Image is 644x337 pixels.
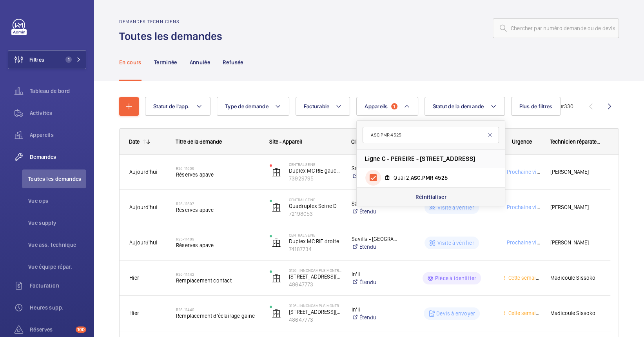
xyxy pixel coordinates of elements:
[352,270,400,278] p: In'li
[30,326,73,333] span: Réserves
[352,200,400,208] p: Savills - [GEOGRAPHIC_DATA]
[511,97,561,116] button: Plus de filtres
[30,109,86,117] span: Activités
[272,238,281,248] img: elevator.svg
[550,238,600,247] span: [PERSON_NAME]
[365,155,475,163] span: Ligne C - PEREIRE - [STREET_ADDRESS]
[289,162,341,167] p: Central Seine
[505,169,545,175] span: Prochaine visite
[550,203,600,212] span: [PERSON_NAME]
[223,58,243,66] p: Refusée
[176,312,259,320] span: Remplacement d'éclairage gaine
[176,237,259,241] h2: R25-11489
[176,277,259,284] span: Remplacement contact
[217,97,289,116] button: Type de demande
[289,268,341,273] p: 3126 - INNONCAMPUS MONTROUGE
[129,138,140,145] div: Date
[352,172,400,180] a: Étendu
[8,50,86,69] button: Filtres1
[30,153,86,161] span: Demandes
[272,309,281,318] img: elevator.svg
[28,197,86,205] span: Vue ops
[145,97,210,116] button: Statut de l'app.
[176,206,259,214] span: Réserves apave
[176,201,259,206] h2: R25-11507
[289,273,341,281] p: [STREET_ADDRESS][PERSON_NAME]
[30,131,86,139] span: Appareils
[65,56,72,63] span: 1
[129,169,158,175] span: Aujourd'hui
[154,58,177,66] p: Terminée
[550,309,600,318] span: Madicoule Sissoko
[28,241,86,249] span: Vue ass. technique
[289,202,341,210] p: Quadruplex Seine D
[119,19,227,24] h2: Demandes techniciens
[225,103,268,109] span: Type de demande
[352,235,400,243] p: Savills - [GEOGRAPHIC_DATA]
[505,204,545,210] span: Prochaine visite
[28,263,86,271] span: Vue équipe répar.
[550,138,601,145] span: Technicien réparateur
[550,273,600,282] span: Madicoule Sissoko
[176,307,259,312] h2: R25-11440
[512,138,532,145] span: Urgence
[289,245,341,253] p: 74187734
[289,316,341,324] p: 48647773
[352,243,400,251] a: Étendu
[119,29,227,44] h1: Toutes les demandes
[363,127,499,143] input: Trouver un appareil
[289,303,341,308] p: 3126 - INNONCAMPUS MONTROUGE
[411,175,434,181] span: ASC.PMR
[505,239,545,246] span: Prochaine visite
[129,239,158,246] span: Aujourd'hui
[507,310,542,316] span: Cette semaine
[119,58,141,66] p: En cours
[351,138,365,145] span: Client
[272,273,281,283] img: elevator.svg
[289,167,341,175] p: Duplex MC RIE gauche
[30,282,86,290] span: Facturation
[289,237,341,245] p: Duplex MC RIE droite
[28,175,86,183] span: Toutes les demandes
[352,313,400,321] a: Étendu
[435,274,476,282] p: Pièce à identifier
[29,56,44,64] span: Filtres
[365,103,388,109] span: Appareils
[272,168,281,177] img: elevator.svg
[129,310,139,316] span: Hier
[30,304,86,311] span: Heures supp.
[435,175,448,181] span: 4525
[550,168,600,177] span: [PERSON_NAME]
[352,164,400,172] p: Savills - [GEOGRAPHIC_DATA]
[176,166,259,171] h2: R25-11509
[437,204,474,211] p: Visite à vérifier
[493,18,619,38] input: Chercher par numéro demande ou de devis
[272,203,281,212] img: elevator.svg
[352,306,400,313] p: In'li
[289,210,341,218] p: 72198053
[176,272,259,277] h2: R25-11442
[190,58,210,66] p: Annulée
[391,103,397,109] span: 1
[176,241,259,249] span: Réserves apave
[289,197,341,202] p: Central Seine
[394,174,484,182] span: Quai 2,
[296,97,350,116] button: Facturable
[30,87,86,95] span: Tableau de bord
[289,281,341,288] p: 48647773
[356,97,418,116] button: Appareils1
[415,193,446,201] p: Réinitialiser
[507,275,542,281] span: Cette semaine
[289,233,341,237] p: Central Seine
[28,219,86,227] span: Vue supply
[129,275,139,281] span: Hier
[352,278,400,286] a: Étendu
[433,103,484,109] span: Statut de la demande
[437,239,474,247] p: Visite à vérifier
[176,171,259,179] span: Réserves apave
[289,308,341,316] p: [STREET_ADDRESS][PERSON_NAME]
[519,103,553,109] span: Plus de filtres
[176,138,222,145] span: Titre de la demande
[304,103,330,109] span: Facturable
[269,138,302,145] span: Site - Appareil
